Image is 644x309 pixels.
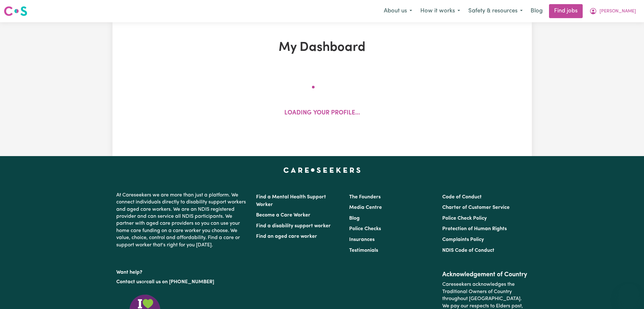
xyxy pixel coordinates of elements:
a: Insurances [349,237,375,242]
a: call us on [PHONE_NUMBER] [146,279,214,285]
a: Find a Mental Health Support Worker [256,195,326,207]
h2: Acknowledgement of Country [442,271,528,278]
a: Careseekers logo [4,4,27,18]
a: Complaints Policy [442,237,484,242]
button: Safety & resources [464,4,527,18]
a: Police Check Policy [442,216,487,221]
button: My Account [585,4,640,18]
a: Protection of Human Rights [442,226,507,231]
a: Blog [349,216,360,221]
p: or [116,276,248,288]
a: Charter of Customer Service [442,205,510,210]
a: Find jobs [549,4,583,18]
a: Media Centre [349,205,382,210]
p: Want help? [116,266,248,276]
button: How it works [416,4,464,18]
h1: My Dashboard [186,40,458,55]
p: At Careseekers we are more than just a platform. We connect individuals directly to disability su... [116,189,248,251]
img: Careseekers logo [4,5,27,17]
a: Testimonials [349,248,378,253]
button: About us [380,4,416,18]
a: Find an aged care worker [256,234,317,239]
a: Police Checks [349,226,381,231]
a: Find a disability support worker [256,223,331,229]
a: Code of Conduct [442,195,482,200]
iframe: Button to launch messaging window [619,284,639,304]
a: Careseekers home page [283,168,361,173]
a: Become a Care Worker [256,213,310,218]
p: Loading your profile... [284,109,360,118]
a: Contact us [116,279,141,285]
a: The Founders [349,195,381,200]
span: [PERSON_NAME] [600,8,636,15]
a: NDIS Code of Conduct [442,248,494,253]
a: Blog [527,4,546,18]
